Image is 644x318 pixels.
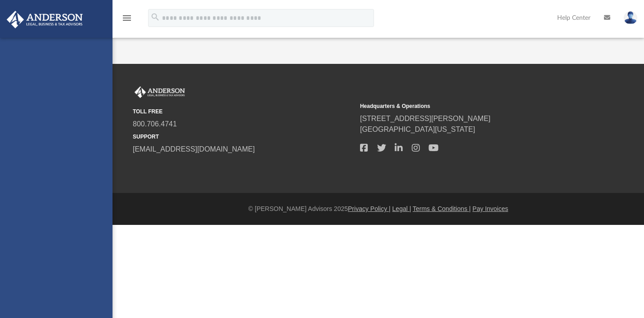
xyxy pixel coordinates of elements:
a: Legal | [392,205,411,212]
a: 800.706.4741 [133,120,177,128]
i: search [150,12,160,22]
a: Terms & Conditions | [413,205,471,212]
a: menu [122,17,132,23]
img: Anderson Advisors Platinum Portal [133,86,187,98]
small: Headquarters & Operations [360,102,581,110]
small: SUPPORT [133,133,354,141]
img: Anderson Advisors Platinum Portal [4,11,86,28]
a: Privacy Policy | [348,205,391,212]
small: TOLL FREE [133,107,354,116]
a: [STREET_ADDRESS][PERSON_NAME] [360,115,491,122]
i: menu [122,13,132,23]
div: © [PERSON_NAME] Advisors 2025 [113,204,644,214]
img: User Pic [624,11,637,24]
a: [EMAIL_ADDRESS][DOMAIN_NAME] [133,145,255,153]
a: Pay Invoices [473,205,508,212]
a: [GEOGRAPHIC_DATA][US_STATE] [360,125,475,133]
